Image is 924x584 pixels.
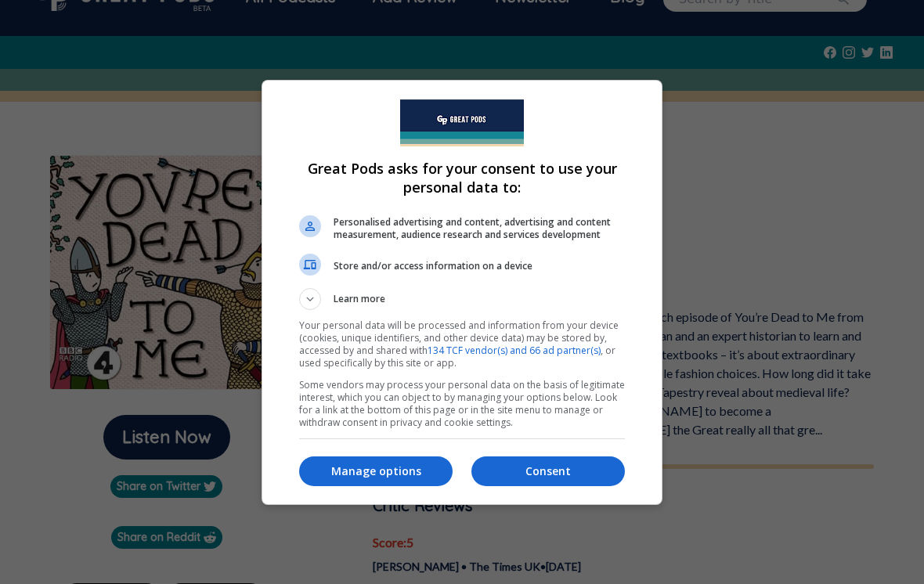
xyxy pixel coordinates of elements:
[299,319,625,370] p: Your personal data will be processed and information from your device (cookies, unique identifier...
[471,456,625,486] button: Consent
[299,456,453,486] button: Manage options
[428,344,601,357] a: 134 TCF vendor(s) and 66 ad partner(s)
[262,80,662,505] div: Great Pods asks for your consent to use your personal data to:
[334,292,385,310] span: Learn more
[299,463,453,479] p: Manage options
[400,99,524,146] img: Welcome to Great Pods
[334,260,625,272] span: Store and/or access information on a device
[299,379,625,429] p: Some vendors may process your personal data on the basis of legitimate interest, which you can ob...
[334,216,625,241] span: Personalised advertising and content, advertising and content measurement, audience research and ...
[299,159,625,196] h1: Great Pods asks for your consent to use your personal data to:
[299,288,625,310] button: Learn more
[471,463,625,479] p: Consent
